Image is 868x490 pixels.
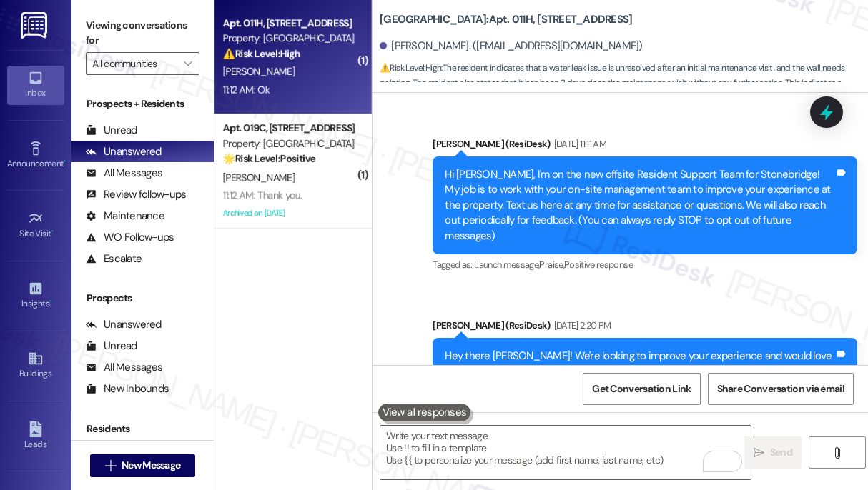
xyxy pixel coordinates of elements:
[551,136,606,151] div: [DATE] 11:11 AM
[445,167,834,244] div: Hi [PERSON_NAME], I'm on the new offsite Resident Support Team for Stonebridge! My job is to work...
[105,460,116,471] i: 
[86,187,186,202] div: Review follow-ups
[445,349,834,394] div: Hey there [PERSON_NAME]! We're looking to improve your experience and would love to learn what yo...
[592,381,691,396] span: Get Conversation Link
[474,259,539,271] span: Launch message ,
[380,12,632,27] b: [GEOGRAPHIC_DATA]: Apt. 011H, [STREET_ADDRESS]
[223,47,300,60] strong: ⚠️ Risk Level: High
[122,458,180,473] span: New Message
[7,346,64,385] a: Buildings
[184,58,192,69] i: 
[86,251,142,266] div: Escalate
[92,52,177,75] input: All communities
[717,381,844,396] span: Share Conversation via email
[433,254,857,275] div: Tagged as:
[86,230,174,245] div: WO Follow-ups
[7,206,64,245] a: Site Visit •
[223,171,295,184] span: [PERSON_NAME]
[223,16,355,31] div: Apt. 011H, [STREET_ADDRESS]
[433,136,857,156] div: [PERSON_NAME] (ResiDesk)
[49,296,51,306] span: •
[380,61,868,122] span: : The resident indicates that a water leak issue is unresolved after an initial maintenance visit...
[583,373,700,405] button: Get Conversation Link
[551,318,611,333] div: [DATE] 2:20 PM
[380,62,441,74] strong: ⚠️ Risk Level: High
[7,276,64,315] a: Insights •
[222,204,357,222] div: Archived on [DATE]
[564,259,633,271] span: Positive response
[770,445,792,460] span: Send
[86,360,162,375] div: All Messages
[71,291,214,306] div: Prospects
[71,96,214,111] div: Prospects + Residents
[223,136,355,151] div: Property: [GEOGRAPHIC_DATA]
[223,152,315,165] strong: 🌟 Risk Level: Positive
[21,12,50,39] img: ResiDesk Logo
[86,209,164,224] div: Maintenance
[86,14,199,52] label: Viewing conversations for
[86,166,162,181] div: All Messages
[86,339,137,354] div: Unread
[71,421,214,436] div: Residents
[832,447,842,459] i: 
[86,317,162,332] div: Unanswered
[708,373,854,405] button: Share Conversation via email
[223,84,270,96] div: 11:12 AM: Ok
[744,436,802,469] button: Send
[90,454,196,477] button: New Message
[754,447,764,459] i: 
[380,39,643,54] div: [PERSON_NAME]. ([EMAIL_ADDRESS][DOMAIN_NAME])
[7,417,64,456] a: Leads
[380,426,751,479] textarea: To enrich screen reader interactions, please activate Accessibility in Grammarly extension settings
[223,121,355,136] div: Apt. 019C, [STREET_ADDRESS]
[223,31,355,46] div: Property: [GEOGRAPHIC_DATA]
[86,144,162,159] div: Unanswered
[64,156,66,166] span: •
[223,65,295,78] span: [PERSON_NAME]
[7,66,64,104] a: Inbox
[86,381,169,396] div: New Inbounds
[433,318,857,338] div: [PERSON_NAME] (ResiDesk)
[539,259,563,271] span: Praise ,
[51,226,54,236] span: •
[86,123,137,138] div: Unread
[223,189,302,201] div: 11:12 AM: Thank you.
